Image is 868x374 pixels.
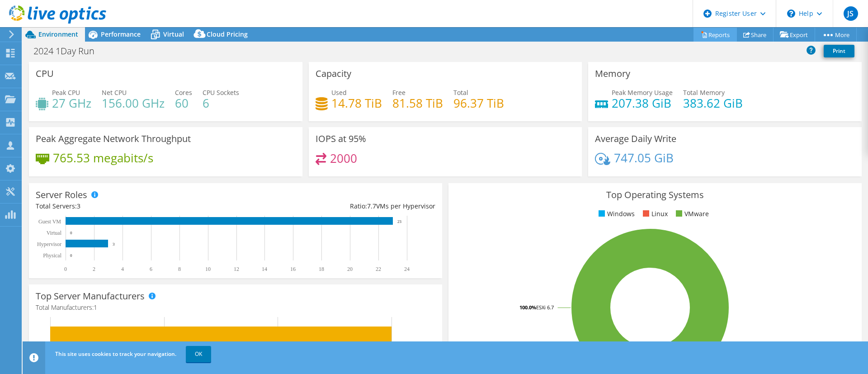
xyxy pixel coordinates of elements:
[316,69,351,79] h3: Capacity
[175,98,192,108] h4: 60
[316,134,366,144] h3: IOPS at 95%
[36,201,236,211] div: Total Servers:
[29,46,108,56] h1: 2024 1Day Run
[77,202,80,210] span: 3
[36,291,145,301] h3: Top Server Manufacturers
[824,45,854,57] a: Print
[234,266,239,272] text: 12
[36,303,435,312] h4: Total Manufacturers:
[392,88,406,97] span: Free
[455,190,855,200] h3: Top Operating Systems
[55,350,176,358] span: This site uses cookies to track your navigation.
[376,266,381,272] text: 22
[47,230,62,236] text: Virtual
[367,202,376,210] span: 7.7
[596,209,635,219] li: Windows
[683,98,743,108] h4: 383.62 GiB
[163,30,184,38] span: Virtual
[290,266,296,272] text: 16
[102,98,165,108] h4: 156.00 GHz
[612,98,673,108] h4: 207.38 GiB
[53,153,153,163] h4: 765.53 megabits/s
[844,6,858,21] span: JS
[262,266,267,272] text: 14
[693,28,737,42] a: Reports
[612,88,673,97] span: Peak Memory Usage
[536,304,554,311] tspan: ESXi 6.7
[683,88,725,97] span: Total Memory
[236,201,435,211] div: Ratio: VMs per Hypervisor
[203,98,239,108] h4: 6
[94,303,97,312] span: 1
[331,88,347,97] span: Used
[150,266,152,272] text: 6
[70,231,72,235] text: 0
[37,241,61,247] text: Hypervisor
[113,242,115,246] text: 3
[70,253,72,258] text: 0
[186,346,211,362] a: OK
[207,30,248,38] span: Cloud Pricing
[595,134,676,144] h3: Average Daily Write
[787,9,795,18] svg: \n
[815,28,857,42] a: More
[773,28,815,42] a: Export
[52,88,80,97] span: Peak CPU
[52,98,91,108] h4: 27 GHz
[205,266,211,272] text: 10
[453,88,468,97] span: Total
[102,88,127,97] span: Net CPU
[331,98,382,108] h4: 14.78 TiB
[519,304,536,311] tspan: 100.0%
[330,153,357,163] h4: 2000
[36,190,87,200] h3: Server Roles
[404,266,410,272] text: 24
[121,266,124,272] text: 4
[392,98,443,108] h4: 81.58 TiB
[101,30,141,38] span: Performance
[614,153,674,163] h4: 747.05 GiB
[38,218,61,225] text: Guest VM
[397,219,402,224] text: 23
[453,98,504,108] h4: 96.37 TiB
[178,266,181,272] text: 8
[347,266,353,272] text: 20
[736,28,774,42] a: Share
[319,266,324,272] text: 18
[641,209,668,219] li: Linux
[595,69,630,79] h3: Memory
[43,252,61,259] text: Physical
[175,88,192,97] span: Cores
[36,69,54,79] h3: CPU
[674,209,709,219] li: VMware
[38,30,78,38] span: Environment
[93,266,95,272] text: 2
[203,88,239,97] span: CPU Sockets
[64,266,67,272] text: 0
[36,134,191,144] h3: Peak Aggregate Network Throughput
